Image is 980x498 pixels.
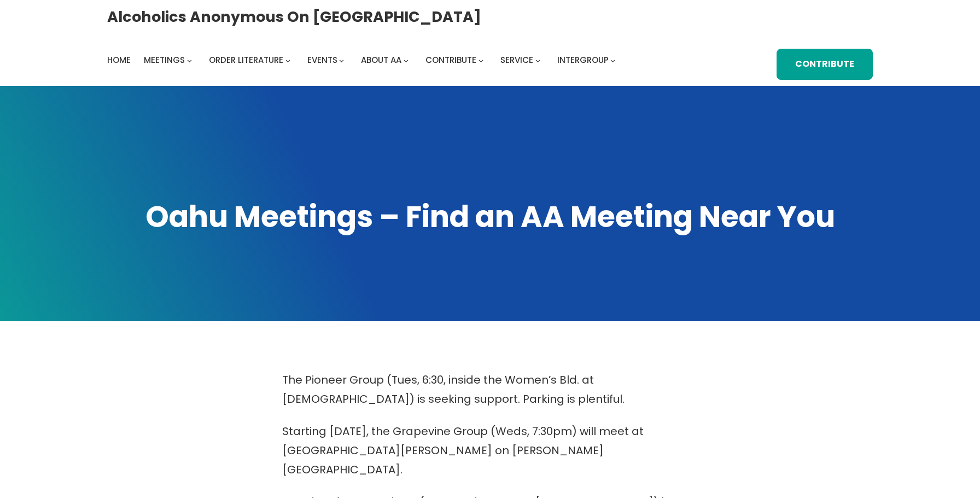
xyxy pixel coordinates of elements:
[187,58,192,63] button: Meetings submenu
[425,54,476,66] span: Contribute
[307,53,337,68] a: Events
[535,58,540,63] button: Service submenu
[144,53,185,68] a: Meetings
[425,53,476,68] a: Contribute
[307,54,337,66] span: Events
[404,58,409,63] button: About AA submenu
[282,370,698,409] p: The Pioneer Group (Tues, 6:30, inside the Women’s Bld. at [DEMOGRAPHIC_DATA]) is seeking support....
[361,53,401,68] a: About AA
[777,49,873,80] a: Contribute
[144,54,185,66] span: Meetings
[107,53,619,68] nav: Intergroup
[500,54,533,66] span: Service
[285,58,290,63] button: Order Literature submenu
[282,422,698,479] p: Starting [DATE], the Grapevine Group (Weds, 7:30pm) will meet at [GEOGRAPHIC_DATA][PERSON_NAME] o...
[107,54,131,66] span: Home
[361,54,401,66] span: About AA
[479,58,483,63] button: Contribute submenu
[209,54,283,66] span: Order Literature
[557,53,609,68] a: Intergroup
[107,53,131,68] a: Home
[500,53,533,68] a: Service
[610,58,615,63] button: Intergroup submenu
[339,58,344,63] button: Events submenu
[107,4,481,30] a: Alcoholics Anonymous on [GEOGRAPHIC_DATA]
[557,54,609,66] span: Intergroup
[107,197,873,237] h1: Oahu Meetings – Find an AA Meeting Near You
